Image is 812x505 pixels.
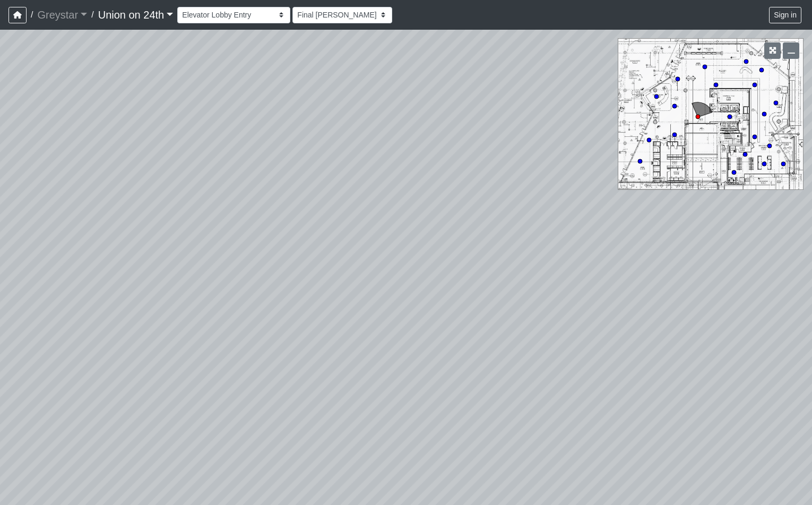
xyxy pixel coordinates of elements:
a: Union on 24th [98,4,174,25]
a: Greystar [37,4,87,25]
button: Sign in [769,7,801,23]
span: / [87,4,98,25]
iframe: Ybug feedback widget [8,484,74,505]
span: / [27,4,37,25]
